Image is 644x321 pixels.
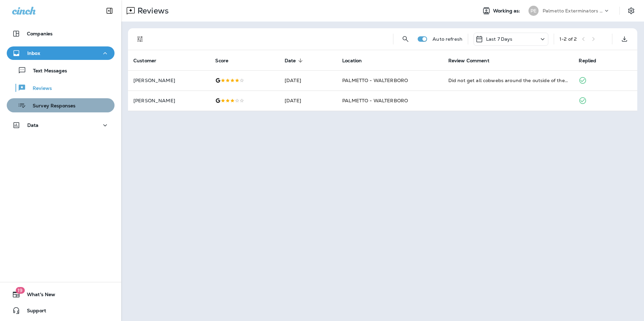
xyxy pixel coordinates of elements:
[26,68,67,74] p: Text Messages
[543,8,603,13] p: Palmetto Exterminators LLC
[215,58,237,64] span: Score
[26,103,75,109] p: Survey Responses
[342,77,408,83] span: PALMETTO - WALTERBORO
[7,27,115,40] button: Companies
[528,6,539,16] div: PE
[285,58,296,64] span: Date
[448,58,498,64] span: Review Comment
[559,36,577,42] div: 1 - 2 of 2
[493,8,522,14] span: Working as:
[342,98,408,104] span: PALMETTO - WALTERBORO
[133,78,204,83] p: [PERSON_NAME]
[7,81,115,95] button: Reviews
[7,118,115,132] button: Data
[100,4,119,17] button: Collapse Sidebar
[133,32,147,46] button: Filters
[7,63,115,77] button: Text Messages
[7,288,115,301] button: 19What's New
[486,36,513,42] p: Last 7 Days
[7,46,115,60] button: Inbox
[279,70,337,91] td: [DATE]
[448,58,489,64] span: Review Comment
[133,98,204,103] p: [PERSON_NAME]
[15,287,25,294] span: 19
[285,58,305,64] span: Date
[135,6,169,16] p: Reviews
[26,85,52,92] p: Reviews
[399,32,412,46] button: Search Reviews
[625,5,637,17] button: Settings
[27,50,40,56] p: Inbox
[133,58,156,64] span: Customer
[279,91,337,111] td: [DATE]
[20,292,55,300] span: What's New
[342,58,371,64] span: Location
[27,31,53,36] p: Companies
[432,36,462,42] p: Auto refresh
[215,58,228,64] span: Score
[20,308,46,316] span: Support
[448,77,568,84] div: Did not get all cobwebs around the outside of the house.
[133,58,165,64] span: Customer
[618,32,631,46] button: Export as CSV
[7,304,115,317] button: Support
[579,58,596,64] span: Replied
[27,122,39,128] p: Data
[342,58,362,64] span: Location
[7,98,115,112] button: Survey Responses
[579,58,605,64] span: Replied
